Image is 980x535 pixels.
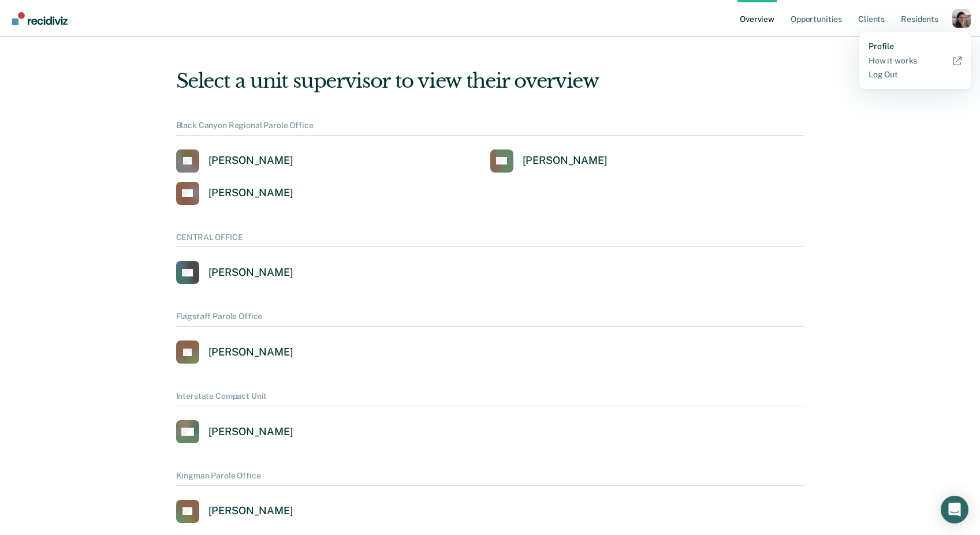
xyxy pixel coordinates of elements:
[176,121,804,136] div: Black Canyon Regional Parole Office
[176,149,293,173] a: [PERSON_NAME]
[208,186,293,200] div: [PERSON_NAME]
[176,182,293,205] a: [PERSON_NAME]
[490,149,608,173] a: [PERSON_NAME]
[523,154,608,167] div: [PERSON_NAME]
[176,500,293,523] a: [PERSON_NAME]
[176,471,804,486] div: Kingman Parole Office
[952,9,971,28] button: Profile dropdown button
[176,420,293,443] a: [PERSON_NAME]
[208,266,293,279] div: [PERSON_NAME]
[176,69,804,93] div: Select a unit supervisor to view their overview
[208,425,293,439] div: [PERSON_NAME]
[208,154,293,167] div: [PERSON_NAME]
[176,261,293,284] a: [PERSON_NAME]
[12,12,68,25] img: Recidiviz
[869,42,962,51] a: Profile
[941,496,968,523] div: Open Intercom Messenger
[176,391,804,406] div: Interstate Compact Unit
[869,70,962,80] a: Log Out
[176,312,804,327] div: Flagstaff Parole Office
[208,346,293,359] div: [PERSON_NAME]
[208,504,293,518] div: [PERSON_NAME]
[176,341,293,364] a: [PERSON_NAME]
[176,233,804,248] div: CENTRAL OFFICE
[869,56,962,66] a: How it works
